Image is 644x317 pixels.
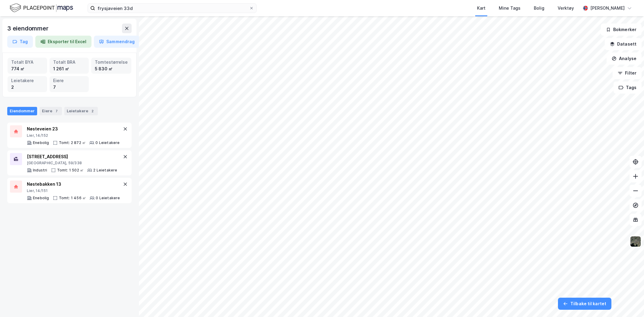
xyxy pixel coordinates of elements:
[53,77,85,84] div: Eiere
[534,5,544,12] div: Bolig
[7,24,50,33] div: 3 eiendommer
[499,5,521,12] div: Mine Tags
[558,5,574,12] div: Verktøy
[33,168,47,173] div: Industri
[10,3,73,13] img: logo.f888ab2527a4732fd821a326f86c7f29.svg
[614,288,644,317] div: Kontrollprogram for chat
[93,168,117,173] div: 2 Leietakere
[53,108,59,114] div: 7
[40,107,62,115] div: Eiere
[11,77,43,84] div: Leietakere
[96,196,120,200] div: 0 Leietakere
[27,133,120,138] div: Lier, 14/152
[11,66,43,72] div: 774 ㎡
[27,125,120,133] div: Nøsteveien 23
[95,66,128,72] div: 5 830 ㎡
[59,196,86,200] div: Tomt: 1 456 ㎡
[95,140,120,145] div: 0 Leietakere
[33,196,49,200] div: Enebolig
[477,5,485,12] div: Kart
[605,38,642,50] button: Datasett
[590,5,625,12] div: [PERSON_NAME]
[613,67,642,79] button: Filter
[95,4,249,13] input: Søk på adresse, matrikkel, gårdeiere, leietakere eller personer
[64,107,98,115] div: Leietakere
[614,82,642,94] button: Tags
[35,36,91,48] button: Eksporter til Excel
[59,140,86,145] div: Tomt: 2 872 ㎡
[53,66,85,72] div: 1 261 ㎡
[558,298,611,310] button: Tilbake til kartet
[89,108,95,114] div: 2
[11,59,43,66] div: Totalt BYA
[601,24,642,36] button: Bokmerker
[33,140,49,145] div: Enebolig
[630,236,641,247] img: 9k=
[27,188,120,193] div: Lier, 14/151
[27,161,117,165] div: [GEOGRAPHIC_DATA], 59/338
[57,168,84,173] div: Tomt: 1 502 ㎡
[7,107,37,115] div: Eiendommer
[607,53,642,65] button: Analyse
[27,153,117,160] div: [STREET_ADDRESS]
[11,84,43,91] div: 2
[27,181,120,188] div: Nøstebakken 13
[94,36,140,48] button: Sammendrag
[95,59,128,66] div: Tomtestørrelse
[53,59,85,66] div: Totalt BRA
[53,84,85,91] div: 7
[614,288,644,317] iframe: Chat Widget
[7,36,33,48] button: Tag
